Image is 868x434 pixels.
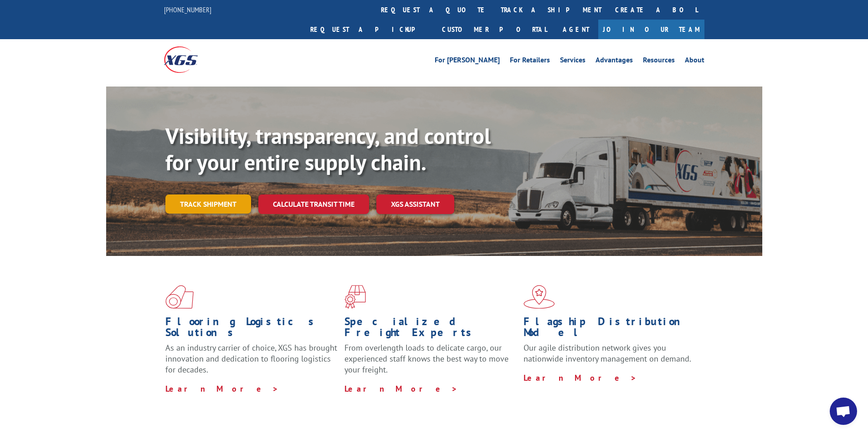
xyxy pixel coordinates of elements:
[164,5,211,14] a: [PHONE_NUMBER]
[524,373,637,383] a: Learn More >
[524,316,696,342] h1: Flagship Distribution Model
[560,56,586,66] a: Services
[165,122,491,176] b: Visibility, transparency, and control for your entire supply chain.
[830,398,857,425] div: Open chat
[376,194,454,214] a: XGS ASSISTANT
[165,285,194,309] img: xgs-icon-total-supply-chain-intelligence-red
[643,56,675,66] a: Resources
[165,194,251,214] a: Track shipment
[165,316,338,342] h1: Flooring Logistics Solutions
[303,20,435,39] a: Request a pickup
[435,20,554,39] a: Customer Portal
[554,20,598,39] a: Agent
[510,56,550,66] a: For Retailers
[165,383,279,394] a: Learn More >
[524,342,691,364] span: Our agile distribution network gives you nationwide inventory management on demand.
[344,316,517,342] h1: Specialized Freight Experts
[258,194,369,214] a: Calculate transit time
[344,285,366,309] img: xgs-icon-focused-on-flooring-red
[344,383,458,394] a: Learn More >
[598,20,704,39] a: Join Our Team
[685,56,704,66] a: About
[435,56,500,66] a: For [PERSON_NAME]
[596,56,633,66] a: Advantages
[165,342,337,375] span: As an industry carrier of choice, XGS has brought innovation and dedication to flooring logistics...
[344,342,517,383] p: From overlength loads to delicate cargo, our experienced staff knows the best way to move your fr...
[524,285,555,309] img: xgs-icon-flagship-distribution-model-red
